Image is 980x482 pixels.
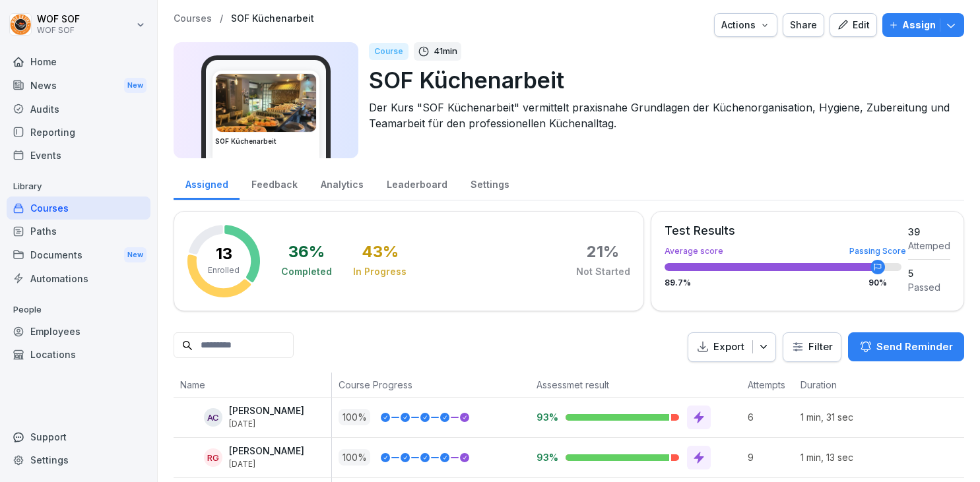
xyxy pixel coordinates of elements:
a: Automations [7,267,150,290]
button: Assign [882,13,964,37]
p: 93% [537,411,555,423]
button: Export [688,332,776,362]
a: Analytics [309,166,375,200]
p: Export [713,340,744,355]
p: Duration [800,378,853,392]
p: 100 % [339,449,370,466]
div: 90 % [868,279,887,287]
a: Settings [7,448,150,471]
p: Assign [902,18,936,32]
div: 89.7 % [665,279,901,287]
div: Test Results [665,225,901,237]
div: News [7,73,150,98]
div: Share [790,18,817,32]
button: Actions [714,13,777,37]
a: Assigned [174,166,240,200]
p: [DATE] [229,419,304,429]
a: Reporting [7,121,150,144]
div: Edit [837,18,870,32]
a: Paths [7,220,150,243]
a: Feedback [240,166,309,200]
div: New [124,78,147,93]
div: Support [7,425,150,448]
p: WOF SOF [37,26,80,35]
p: Der Kurs "SOF Küchenarbeit" vermittelt praxisnahe Grundlagen der Küchenorganisation, Hygiene, Zub... [369,100,954,131]
div: 39 [908,225,950,239]
img: tqwtw9r94l6pcd0yz7rr6nlj.png [216,74,316,132]
a: Leaderboard [375,166,459,200]
button: Edit [830,13,877,37]
a: Employees [7,320,150,343]
p: 6 [748,410,794,424]
p: People [7,299,150,320]
a: Events [7,144,150,167]
p: [PERSON_NAME] [229,406,304,417]
a: Audits [7,98,150,121]
p: 9 [748,450,794,464]
p: Send Reminder [876,340,953,354]
p: Assessmet result [537,378,735,392]
button: Share [783,13,824,37]
p: 100 % [339,409,370,425]
a: SOF Küchenarbeit [231,13,314,24]
div: Course [369,43,408,60]
p: Name [180,378,325,392]
p: Library [7,176,150,197]
p: Enrolled [208,264,240,276]
div: Not Started [576,265,630,278]
div: 43 % [362,244,399,260]
p: 41 min [434,45,457,58]
div: 36 % [288,244,325,260]
div: Documents [7,243,150,267]
div: Attemped [908,239,950,253]
div: Passing Score [849,247,906,255]
div: Passed [908,280,950,294]
a: Settings [459,166,521,200]
p: [PERSON_NAME] [229,446,304,457]
p: 1 min, 13 sec [800,450,860,464]
a: Courses [174,13,212,24]
p: / [220,13,223,24]
p: WOF SOF [37,14,80,25]
button: Filter [783,333,841,361]
a: Courses [7,196,150,220]
div: RG [204,448,222,467]
div: New [124,247,147,262]
p: [DATE] [229,460,304,469]
p: Attempts [748,378,787,392]
button: Send Reminder [848,332,964,361]
p: 93% [537,451,555,464]
div: 21 % [587,244,619,260]
h3: SOF Küchenarbeit [215,136,317,146]
p: Course Progress [339,378,523,392]
p: 13 [216,246,232,262]
div: Locations [7,343,150,366]
div: 5 [908,266,950,280]
p: 1 min, 31 sec [800,410,860,424]
a: DocumentsNew [7,243,150,267]
div: Actions [721,18,770,32]
div: Filter [791,340,833,353]
p: SOF Küchenarbeit [369,63,954,97]
a: Home [7,50,150,73]
div: Completed [281,265,332,278]
a: NewsNew [7,73,150,98]
div: Average score [665,247,901,255]
div: In Progress [353,265,407,278]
